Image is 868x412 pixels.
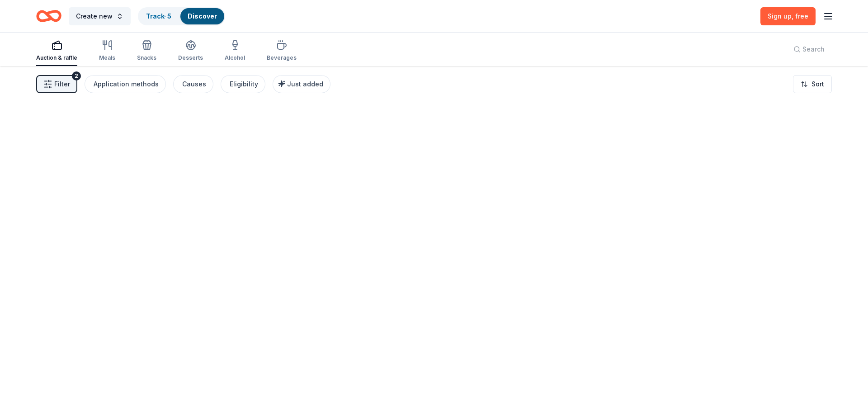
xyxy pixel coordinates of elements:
span: , free [792,12,808,20]
div: Alcohol [225,54,245,62]
button: Sort [793,75,832,93]
div: Snacks [137,54,156,62]
a: Home [36,5,61,27]
div: Meals [99,54,115,62]
button: Beverages [267,36,297,66]
a: Track· 5 [146,12,171,20]
button: Snacks [137,36,156,66]
span: Create new [76,11,113,22]
div: Causes [182,79,206,90]
button: Create new [69,7,131,25]
a: Sign up, free [760,7,816,25]
a: Discover [188,12,217,20]
span: Just added [287,80,323,88]
div: Application methods [94,79,159,90]
div: Beverages [267,54,297,62]
div: 2 [72,71,81,81]
button: Track· 5Discover [138,7,225,25]
button: Application methods [85,75,166,93]
button: Causes [173,75,213,93]
span: Filter [54,79,70,90]
span: Sign up [768,12,808,20]
div: Eligibility [230,79,258,90]
button: Meals [99,36,115,66]
div: Auction & raffle [36,54,77,62]
button: Auction & raffle [36,36,77,66]
button: Just added [273,75,330,93]
div: Desserts [178,54,203,62]
button: Eligibility [221,75,265,93]
span: Sort [811,79,824,90]
button: Alcohol [225,36,245,66]
button: Filter2 [36,75,77,93]
button: Desserts [178,36,203,66]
